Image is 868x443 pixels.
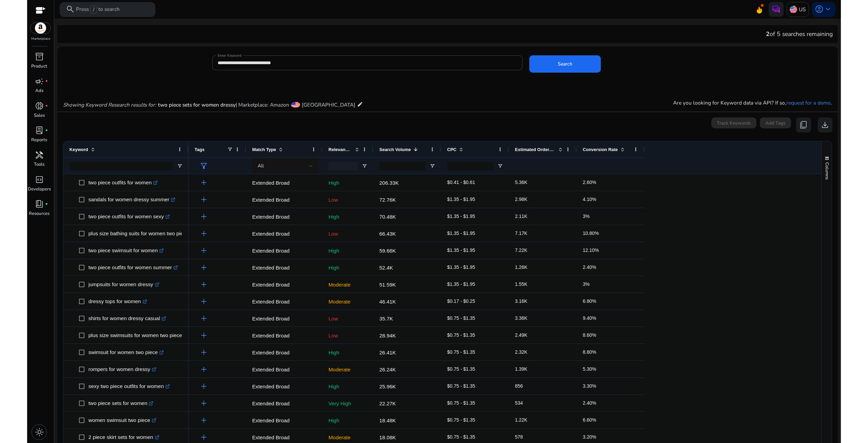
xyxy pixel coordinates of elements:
span: 25.96K [379,384,396,389]
p: Reports [31,137,47,144]
a: inventory_2Product [27,51,51,75]
p: Product [31,63,47,70]
span: $0.75 - $1.35 [447,332,475,338]
p: Extended Broad [252,261,316,275]
span: 5.30% [583,366,596,372]
p: plus size bathing suits for women two piece [88,226,195,240]
p: Extended Broad [252,227,316,241]
a: book_4fiber_manual_recordResources [27,198,51,223]
span: / [90,5,97,14]
input: Keyword Filter Input [70,162,173,170]
span: 3% [583,214,590,219]
span: 12.10% [583,247,599,253]
span: add [199,399,208,408]
p: High [329,176,367,190]
p: Are you looking for Keyword data via API? If so, . [673,99,832,107]
p: Extended Broad [252,346,316,359]
span: search [66,5,75,14]
p: Low [329,329,367,343]
p: Extended Broad [252,295,316,309]
span: 3.36K [515,315,528,321]
span: fiber_manual_record [45,105,48,108]
span: 6.80% [583,298,596,304]
span: | Marketplace: Amazon [236,101,289,108]
p: sexy two piece outfits for women [88,379,170,393]
p: two piece swimsuit for women [88,243,164,257]
p: Developers [28,186,51,193]
span: 8.60% [583,332,596,338]
span: lab_profile [35,126,44,135]
span: 2 [766,30,770,38]
p: Extended Broad [252,380,316,393]
span: 26.24K [379,367,396,372]
p: Moderate [329,295,367,309]
p: Sales [34,112,45,119]
p: Extended Broad [252,413,316,427]
span: 66.43K [379,231,396,237]
span: 6.60% [583,417,596,423]
span: $0.75 - $1.35 [447,434,475,440]
p: Press to search [76,5,120,14]
a: donut_smallfiber_manual_recordSales [27,100,51,125]
span: keyboard_arrow_down [824,5,832,14]
span: 26.41K [379,350,396,355]
span: add [199,246,208,255]
span: 1.55K [515,281,528,287]
span: add [199,178,208,187]
span: fiber_manual_record [45,203,48,206]
span: add [199,212,208,221]
p: US [799,3,806,15]
span: 72.76K [379,197,396,203]
a: campaignfiber_manual_recordAds [27,75,51,100]
p: Extended Broad [252,312,316,326]
p: High [329,244,367,258]
span: $1.35 - $1.95 [447,214,475,219]
p: Extended Broad [252,193,316,207]
span: $0.75 - $1.35 [447,349,475,355]
span: add [199,365,208,374]
span: Relevance Score [329,147,352,152]
button: Search [529,55,601,73]
p: two piece outfits for women sexy [88,209,170,223]
span: 1.22K [515,417,528,423]
button: Open Filter Menu [362,163,367,169]
span: 1.26K [515,264,528,270]
p: sandals for women dressy summer [88,192,176,206]
span: Conversion Rate [583,147,618,152]
span: account_circle [815,5,824,14]
span: 2.49K [515,332,528,338]
p: Moderate [329,363,367,376]
p: Resources [29,210,50,217]
span: 2.32K [515,349,528,355]
p: two piece outfits for women [88,176,158,189]
span: 10.80% [583,230,599,236]
input: Search Volume Filter Input [379,162,426,170]
span: 7.17K [515,230,528,236]
span: fiber_manual_record [45,129,48,132]
span: add [199,433,208,442]
span: All [258,163,264,169]
span: $1.35 - $1.95 [447,230,475,236]
a: code_blocksDevelopers [27,174,51,198]
span: light_mode [35,428,44,437]
span: 856 [515,383,523,389]
span: 2.98K [515,197,528,202]
span: 2.60% [583,180,596,185]
span: add [199,297,208,306]
span: 4.10% [583,197,596,202]
span: inventory_2 [35,52,44,61]
span: 35.7K [379,316,393,321]
input: CPC Filter Input [447,162,493,170]
p: Extended Broad [252,329,316,343]
span: 3% [583,281,590,287]
span: add [199,195,208,204]
span: Search [558,60,572,68]
span: 8.80% [583,349,596,355]
p: High [329,210,367,224]
a: request for a demo [786,99,831,106]
p: Marketplace [31,36,50,41]
span: Tags [195,147,204,152]
span: 46.41K [379,299,396,304]
span: 28.94K [379,333,396,338]
span: CPC [447,147,456,152]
